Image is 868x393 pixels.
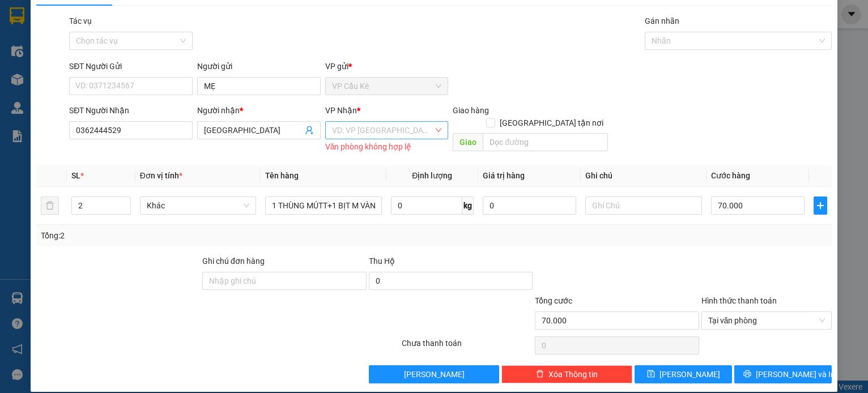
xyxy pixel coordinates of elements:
span: [PERSON_NAME] [659,368,720,381]
button: [PERSON_NAME] [369,365,500,383]
span: 25.000 [50,78,84,91]
span: VP Nhận [325,106,357,115]
span: TOÀN [61,50,85,61]
span: Giao [453,133,483,151]
label: Tác vụ [69,16,92,25]
input: VD: Bàn, Ghế [265,197,382,215]
span: Đơn vị tính [140,171,182,180]
th: Ghi chú [581,165,707,187]
span: Tên hàng [265,171,299,180]
span: SL [71,171,80,180]
span: save [647,370,655,379]
p: NHẬN: [5,38,165,49]
span: Cước rồi: [3,78,48,91]
div: SĐT Người Nhận [69,104,193,117]
strong: BIÊN NHẬN GỬI HÀNG [38,6,131,17]
span: Xóa Thông tin [548,368,598,381]
div: SĐT Người Gửi [69,60,193,72]
input: Dọc đường [483,133,608,151]
button: plus [814,197,827,215]
span: VP Trà Vinh (Hàng) [32,38,110,49]
span: Định lượng [412,171,452,180]
div: Người gửi [197,60,321,72]
span: [PERSON_NAME] và In [756,368,835,381]
span: user-add [305,126,314,135]
button: deleteXóa Thông tin [501,365,632,383]
span: delete [536,370,544,379]
div: Tổng: 2 [41,229,336,242]
div: Người nhận [197,104,321,117]
span: kg [462,197,474,215]
span: GIAO: [5,63,27,74]
span: 0865982520 - [5,50,85,61]
input: 0 [483,197,576,215]
input: Ghi Chú [585,197,702,215]
label: Hình thức thanh toán [701,296,777,305]
span: VP Cầu Kè [332,78,442,95]
span: Tổng cước [535,296,572,305]
div: Chưa thanh toán [401,337,534,357]
span: printer [743,370,751,379]
span: Cước hàng [711,171,750,180]
button: printer[PERSON_NAME] và In [734,365,832,383]
button: save[PERSON_NAME] [635,365,732,383]
span: [GEOGRAPHIC_DATA] tận nơi [495,117,608,129]
span: Thu Hộ [369,257,395,266]
input: Ghi chú đơn hàng [202,272,366,290]
div: Văn phòng không hợp lệ [325,140,449,153]
span: Giao hàng [453,106,489,115]
span: Giá trị hàng [483,171,525,180]
span: VP Cầu Kè - [23,22,139,33]
label: Gán nhãn [645,16,679,25]
span: Khác [147,197,250,214]
span: [PERSON_NAME] [71,22,139,33]
p: GỬI: [5,22,165,33]
div: VP gửi [325,60,449,72]
label: Ghi chú đơn hàng [202,257,265,266]
span: plus [814,201,827,210]
span: [PERSON_NAME] [404,368,465,381]
button: delete [41,197,59,215]
span: Tại văn phòng [708,312,826,329]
